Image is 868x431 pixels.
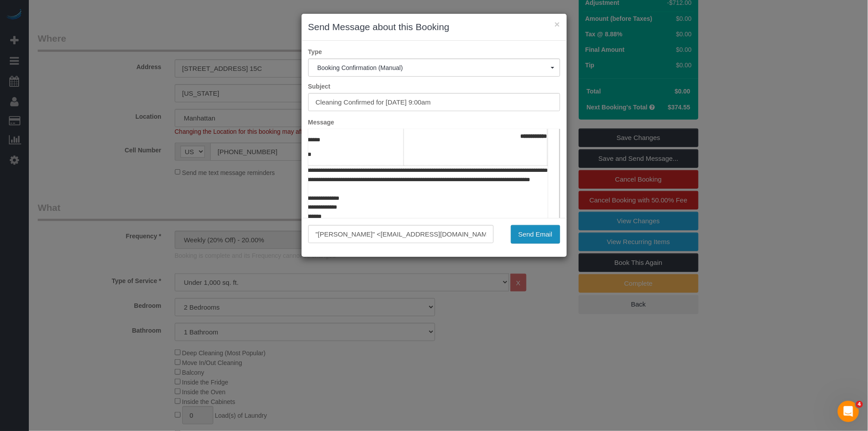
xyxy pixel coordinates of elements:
[308,58,560,77] button: Booking Confirmation (Manual)
[318,64,551,71] span: Booking Confirmation (Manual)
[309,129,560,268] iframe: Rich Text Editor, editor1
[511,225,560,244] button: Send Email
[302,82,567,91] label: Subject
[856,401,863,408] span: 4
[308,20,560,34] h3: Send Message about this Booking
[838,401,859,422] iframe: Intercom live chat
[302,118,567,127] label: Message
[554,19,560,29] button: ×
[308,93,560,111] input: Subject
[302,47,567,56] label: Type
